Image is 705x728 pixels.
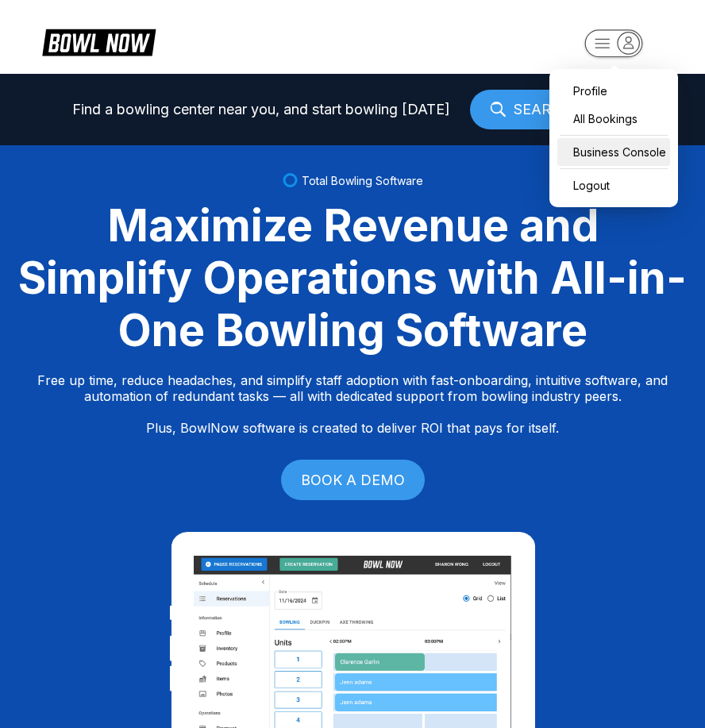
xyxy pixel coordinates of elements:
[470,90,633,129] a: SEARCH NOW
[557,105,670,133] a: All Bookings
[16,199,689,356] div: Maximize Revenue and Simplify Operations with All-in-One Bowling Software
[37,372,668,436] p: Free up time, reduce headaches, and simplify staff adoption with fast-onboarding, intuitive softw...
[557,138,670,166] a: Business Console
[281,460,425,500] a: BOOK A DEMO
[302,174,423,187] span: Total Bowling Software
[557,77,670,105] a: Profile
[557,171,614,199] button: Logout
[72,102,450,117] span: Find a bowling center near you, and start bowling [DATE]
